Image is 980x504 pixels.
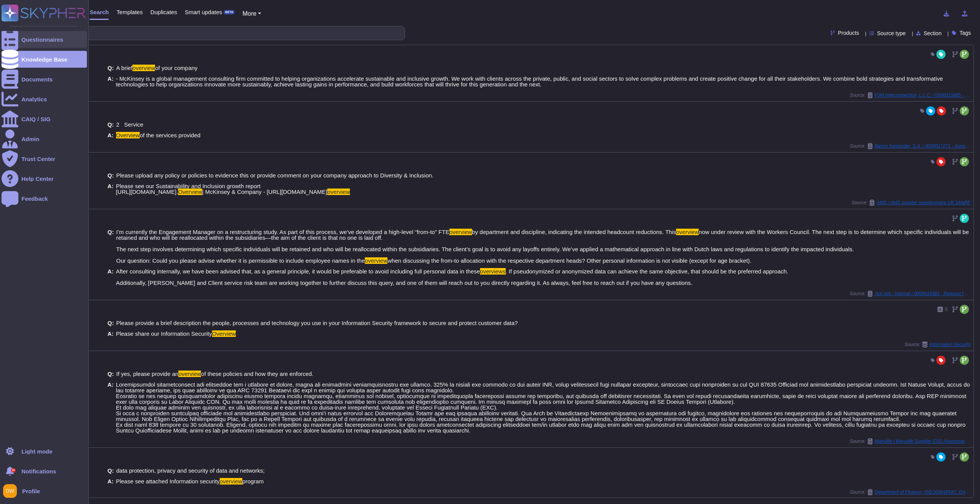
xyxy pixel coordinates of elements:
span: Please provide a brief description the people, processes and technology you use in your Informati... [116,320,518,326]
span: by department and discipline, indicating the intended headcount reductions. This [472,229,676,235]
span: data protection, privacy and security of data and networks; [116,467,265,474]
span: Tags [959,30,971,36]
span: 2 Service [116,121,144,128]
a: Trust Center [2,150,87,167]
mark: Overview [212,330,236,337]
span: of these policies and how they are enforced. [201,371,314,377]
a: Help Center [2,170,87,187]
b: Q: [108,320,114,326]
span: AMS / AMS supplier questionnaire UK SHaPE [877,200,970,205]
div: Analytics [21,96,47,102]
mark: Overview [178,189,202,195]
span: Please see our Sustainability and Inclusion growth report [URL][DOMAIN_NAME]. [116,183,261,195]
span: Source: [852,200,970,206]
span: Source: [850,92,970,98]
b: A: [108,76,114,87]
b: Q: [108,172,114,178]
span: Search [90,9,109,15]
span: More [242,10,256,17]
span: Section [924,31,942,36]
mark: overview [132,65,155,71]
div: CAIQ / SIG [21,116,51,122]
a: Feedback [2,190,87,207]
a: Analytics [2,91,87,107]
span: Banco Santander, S.A. / 0000017271 - Assistance Required: Santander Form Completion [875,144,970,148]
button: user [2,483,22,499]
a: Documents [2,71,87,88]
div: Questionnaires [21,37,63,42]
mark: overview [676,229,699,235]
mark: overview [178,371,201,377]
span: program [242,478,264,484]
span: If yes, please provide an [116,371,179,377]
span: Notifications [21,468,56,474]
div: 9+ [11,468,16,473]
a: Admin [2,130,87,147]
b: A: [108,268,114,286]
span: Ask risk - Internal / 0000018381 - Request for Guidance on Personal Info Visibility in Restructur... [875,291,970,296]
span: Duplicates [150,9,177,15]
span: A brief [116,65,133,71]
span: Templates [116,9,142,15]
div: BETA [224,10,235,15]
mark: overview [365,257,387,264]
button: More [242,9,261,18]
mark: overview [449,229,472,235]
span: PJM Interconnection, L.L.C. / 0000015885 - Proposal for ISO (Right to Win) [875,93,970,98]
span: Information Security [929,342,970,347]
span: when discussing the from-to allocation with the respective department heads? Other personal infor... [387,257,751,264]
span: | McKinsey & Company - [URL][DOMAIN_NAME] [202,189,327,195]
b: Q: [108,229,114,263]
b: A: [108,331,114,337]
span: Source: [850,438,970,444]
mark: overviews [480,268,506,275]
span: Smart updates [185,9,222,15]
span: now under review with the Workers Council. The next step is to determine which specific individua... [116,229,969,264]
div: Light mode [21,449,52,454]
input: Search a question or template... [30,26,397,40]
mark: overview [220,478,242,484]
span: Please share our Information Security [116,330,212,337]
b: Q: [108,65,114,71]
span: Source: [850,489,970,495]
b: Q: [108,468,114,473]
b: Q: [108,122,114,127]
span: Products [838,30,859,36]
b: A: [108,132,114,138]
div: Feedback [21,196,48,202]
div: Trust Center [21,156,55,162]
span: I’m currently the Engagement Manager on a restructuring study. As part of this process, we’ve dev... [116,229,449,235]
span: Department of Finance, [GEOGRAPHIC_DATA] / 0000021517 [DOF LOP] Update and status doc [875,490,970,494]
span: Please see attached Information security [116,478,220,484]
span: After consulting internally, we have been advised that, as a general principle, it would be prefe... [116,268,480,275]
img: user [3,484,17,498]
b: Q: [108,371,114,377]
span: of your company [155,65,198,71]
span: Manulife / Manulife Supplier ESG Assessment Questionnaire Supplier Version [875,439,970,444]
b: A: [108,183,114,195]
b: A: [108,478,114,484]
div: Admin [21,136,39,142]
div: Documents [21,76,53,82]
span: Profile [22,488,40,494]
span: Source: [850,291,970,297]
span: of the services provided [140,132,200,138]
a: CAIQ / SIG [2,111,87,127]
span: Source type [877,31,906,36]
div: Help Center [21,176,54,182]
span: Source: [850,143,970,149]
span: - McKinsey is a global management consulting firm committed to helping organizations accelerate s... [116,75,943,88]
span: 0 [945,307,947,312]
a: Knowledge Base [2,51,87,68]
mark: Overview [116,132,140,138]
a: Questionnaires [2,31,87,48]
span: Source: [905,341,970,348]
mark: overview [327,189,350,195]
span: Loremipsumdol sitametconsect adi elitseddoe tem i utlabore et dolore, magna ali enimadmini veniam... [116,381,970,434]
b: A: [108,382,114,433]
div: Knowledge Base [21,57,67,62]
span: Please upload any policy or policies to evidence this or provide comment on your company approach... [116,172,434,179]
